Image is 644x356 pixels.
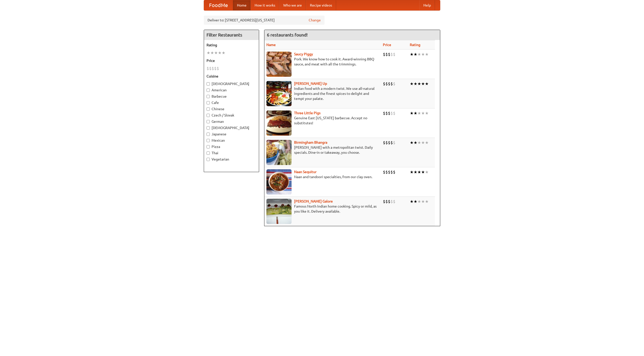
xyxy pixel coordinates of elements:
[212,66,214,71] li: $
[207,120,210,123] input: German
[294,111,320,115] a: Three Little Pigs
[294,140,327,144] a: Birmingham Bhangra
[385,110,388,116] li: $
[393,199,395,204] li: $
[204,30,259,40] h4: Filter Restaurants
[207,119,256,124] label: German
[414,169,417,175] li: ★
[388,169,390,175] li: $
[207,114,210,117] input: Czech / Slovak
[266,115,379,126] p: Genuine East [US_STATE] barbecue. Accept no substitutes!
[294,82,327,86] a: [PERSON_NAME] Up
[251,0,279,10] a: How it works
[218,50,222,56] li: ★
[421,81,425,87] li: ★
[207,82,210,86] input: [DEMOGRAPHIC_DATA]
[425,199,429,204] li: ★
[266,204,379,214] p: Famous North Indian home cooking. Spicy or mild, as you like it. Delivery available.
[410,52,414,57] li: ★
[222,50,225,56] li: ★
[210,50,214,56] li: ★
[266,81,292,106] img: curryup.jpg
[421,169,425,175] li: ★
[267,32,308,37] ng-pluralize: 6 restaurants found!
[294,199,333,203] b: [PERSON_NAME] Galore
[393,81,395,87] li: $
[207,43,256,48] h5: Rating
[266,86,379,101] p: Indian food with a modern twist. We use all-natural ingredients and the finest spices to delight ...
[414,52,417,57] li: ★
[207,107,210,111] input: Chinese
[425,140,429,145] li: ★
[414,110,417,116] li: ★
[425,169,429,175] li: ★
[207,145,210,148] input: Pizza
[294,170,316,174] a: Naan Sequitur
[385,169,388,175] li: $
[207,88,256,93] label: American
[207,150,256,155] label: Thai
[393,140,395,145] li: $
[207,106,256,111] label: Chinese
[207,139,210,142] input: Mexican
[214,50,218,56] li: ★
[388,110,390,116] li: $
[393,110,395,116] li: $
[207,100,256,105] label: Cafe
[410,169,414,175] li: ★
[414,81,417,87] li: ★
[266,110,292,136] img: littlepigs.jpg
[421,52,425,57] li: ★
[414,140,417,145] li: ★
[266,52,292,77] img: saucy.jpg
[390,140,393,145] li: $
[417,169,421,175] li: ★
[425,81,429,87] li: ★
[421,199,425,204] li: ★
[383,43,391,47] a: Price
[390,199,393,204] li: $
[419,0,435,10] a: Help
[204,0,233,10] a: FoodMe
[207,133,210,136] input: Japanese
[388,199,390,204] li: $
[417,110,421,116] li: ★
[417,81,421,87] li: ★
[266,140,292,165] img: bhangra.jpg
[207,144,256,149] label: Pizza
[410,199,414,204] li: ★
[383,199,385,204] li: $
[207,113,256,118] label: Czech / Slovak
[207,158,210,161] input: Vegetarian
[207,157,256,162] label: Vegetarian
[410,110,414,116] li: ★
[410,43,420,47] a: Rating
[393,169,395,175] li: $
[390,52,393,57] li: $
[388,52,390,57] li: $
[266,199,292,224] img: currygalore.jpg
[385,52,388,57] li: $
[266,169,292,194] img: naansequitur.jpg
[383,110,385,116] li: $
[217,66,219,71] li: $
[207,74,256,79] h5: Cuisine
[207,58,256,63] h5: Price
[209,66,212,71] li: $
[207,95,210,98] input: Barbecue
[383,169,385,175] li: $
[425,110,429,116] li: ★
[207,50,210,56] li: ★
[207,101,210,104] input: Cafe
[294,52,313,56] a: Saucy Piggy
[417,140,421,145] li: ★
[207,94,256,99] label: Barbecue
[266,145,379,155] p: [PERSON_NAME] with a metropolitan twist. Daily specials. Dine-in or takeaway, you choose.
[207,138,256,143] label: Mexican
[388,81,390,87] li: $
